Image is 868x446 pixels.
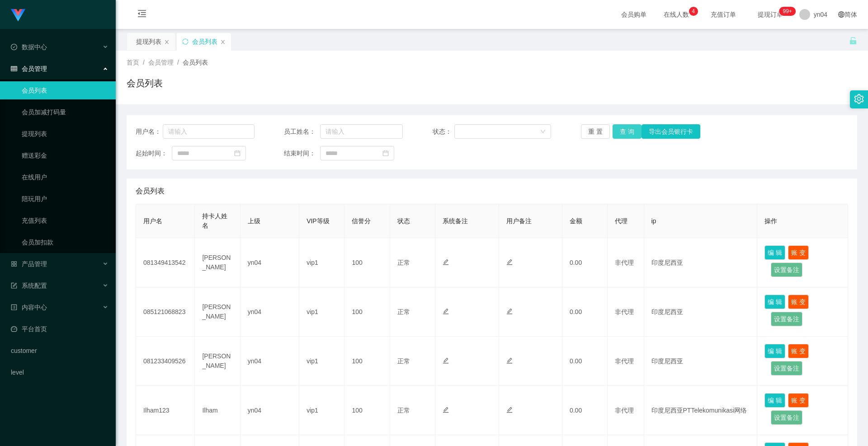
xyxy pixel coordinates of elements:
button: 编 辑 [764,245,785,260]
td: 印度尼西亚 [644,337,758,386]
button: 编 辑 [764,295,785,309]
h1: 会员列表 [127,76,163,90]
td: vip1 [299,238,344,287]
button: 重 置 [581,124,610,139]
a: 充值列表 [22,211,108,230]
i: 图标: sync [182,38,189,45]
td: 0.00 [562,337,608,386]
img: logo.9652507e.png [11,9,25,22]
span: 会员列表 [136,186,165,197]
span: 正常 [397,407,410,414]
button: 编 辑 [764,344,785,358]
td: 0.00 [562,386,608,435]
a: customer [11,342,108,360]
td: [PERSON_NAME] [195,287,240,337]
span: 非代理 [615,407,634,414]
i: 图标: edit [506,357,513,364]
span: 非代理 [615,259,634,266]
i: 图标: edit [506,308,513,315]
td: 印度尼西亚 [644,287,758,337]
i: 图标: close [164,39,170,45]
span: 用户名 [143,217,162,225]
td: vip1 [299,386,344,435]
td: 085121068823 [136,287,195,337]
span: 提现订单 [753,11,788,18]
button: 账 变 [788,295,809,309]
sup: 4 [689,7,698,16]
td: Ilham [195,386,240,435]
td: 印度尼西亚PTTelekomunikasi网络 [644,386,758,435]
td: yn04 [241,287,299,337]
i: 图标: appstore-o [11,261,17,267]
span: 数据中心 [11,43,47,51]
button: 查 询 [613,124,642,139]
td: [PERSON_NAME] [195,337,240,386]
a: 图标: dashboard平台首页 [11,320,108,338]
a: 会员列表 [22,81,108,99]
span: 会员管理 [11,65,47,72]
span: 操作 [764,217,777,225]
i: 图标: setting [854,94,864,104]
i: 图标: global [838,11,844,18]
span: 正常 [397,308,410,315]
a: 会员加扣款 [22,233,108,251]
sup: 289 [779,7,795,16]
div: 提现列表 [136,33,161,50]
button: 账 变 [788,393,809,408]
i: 图标: down [540,129,546,135]
a: 赠送彩金 [22,146,108,164]
i: 图标: edit [443,308,449,315]
span: VIP等级 [307,217,330,225]
td: 0.00 [562,238,608,287]
button: 编 辑 [764,393,785,408]
i: 图标: edit [443,407,449,413]
input: 请输入 [320,124,403,139]
span: 内容中心 [11,304,47,311]
span: 信誉分 [352,217,371,225]
a: 在线用户 [22,168,108,186]
input: 请输入 [163,124,255,139]
td: Ilham123 [136,386,195,435]
i: 图标: edit [506,407,513,413]
button: 账 变 [788,245,809,260]
td: 100 [344,287,390,337]
td: vip1 [299,287,344,337]
button: 设置备注 [771,263,802,277]
i: 图标: form [11,282,17,289]
td: 0.00 [562,287,608,337]
i: 图标: calendar [234,150,241,156]
td: yn04 [241,337,299,386]
i: 图标: menu-fold [127,0,157,29]
span: / [177,59,179,66]
span: 系统备注 [443,217,468,225]
button: 账 变 [788,344,809,358]
span: 状态： [433,127,455,136]
td: yn04 [241,386,299,435]
span: 持卡人姓名 [202,212,227,229]
span: 用户备注 [506,217,532,225]
td: 081233409526 [136,337,195,386]
span: 金额 [570,217,582,225]
span: 正常 [397,357,410,365]
td: [PERSON_NAME] [195,238,240,287]
i: 图标: edit [506,259,513,265]
span: 用户名： [136,127,163,136]
td: 100 [344,337,390,386]
td: vip1 [299,337,344,386]
i: 图标: check-circle-o [11,44,17,50]
button: 设置备注 [771,410,802,425]
i: 图标: edit [443,259,449,265]
span: 状态 [397,217,410,225]
i: 图标: calendar [382,150,389,156]
a: 会员加减打码量 [22,103,108,121]
span: 产品管理 [11,260,47,268]
i: 图标: table [11,66,17,72]
span: 在线人数 [659,11,693,18]
span: 首页 [127,59,139,66]
span: 会员列表 [183,59,208,66]
span: 结束时间： [284,149,320,158]
span: ip [651,217,656,225]
span: 员工姓名： [284,127,320,136]
td: yn04 [241,238,299,287]
span: 上级 [248,217,260,225]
